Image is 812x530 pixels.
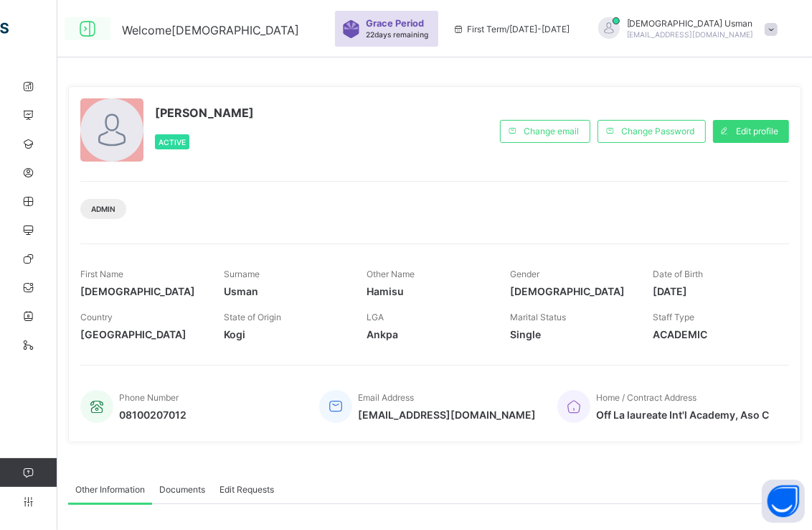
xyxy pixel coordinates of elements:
span: Other Name [367,269,415,279]
span: [DEMOGRAPHIC_DATA] Usman [627,18,754,29]
span: Edit Requests [219,484,274,495]
span: Grace Period [366,18,424,29]
span: Welcome [DEMOGRAPHIC_DATA] [122,23,299,37]
span: Home / Contract Address [596,392,697,403]
span: Marital Status [510,312,566,322]
span: Email Address [358,392,414,403]
span: Single [510,328,632,340]
span: Country [80,312,113,322]
span: Usman [224,285,346,297]
span: Date of Birth [653,269,703,279]
div: MuhammadUsman [584,17,785,41]
button: Open asap [762,480,805,523]
span: session/term information [453,24,570,34]
span: [PERSON_NAME] [155,106,254,120]
span: [EMAIL_ADDRESS][DOMAIN_NAME] [358,409,536,421]
span: LGA [367,312,384,322]
span: [DATE] [653,285,775,297]
span: Change Password [621,126,694,136]
span: Staff Type [653,312,694,322]
span: [EMAIL_ADDRESS][DOMAIN_NAME] [627,30,754,39]
span: Active [159,138,186,147]
span: First Name [80,269,123,279]
span: Gender [510,269,539,279]
span: [DEMOGRAPHIC_DATA] [80,285,202,297]
span: 08100207012 [119,409,187,421]
span: Hamisu [367,285,488,297]
span: Surname [224,269,260,279]
span: Admin [91,205,115,213]
span: [GEOGRAPHIC_DATA] [80,328,202,340]
span: Edit profile [736,126,778,136]
span: Ankpa [367,328,488,340]
span: Change email [524,126,579,136]
span: Other Information [75,484,145,495]
span: Documents [159,484,205,495]
span: 22 days remaining [366,30,428,39]
span: ACADEMIC [653,328,775,340]
span: Off La laureate Int'l Academy, Aso C [596,409,769,421]
span: Phone Number [119,392,179,403]
span: State of Origin [224,312,281,322]
span: Kogi [224,328,346,340]
span: [DEMOGRAPHIC_DATA] [510,285,632,297]
img: sticker-purple.71386a28dfed39d6af7621340158ba97.svg [342,20,360,38]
